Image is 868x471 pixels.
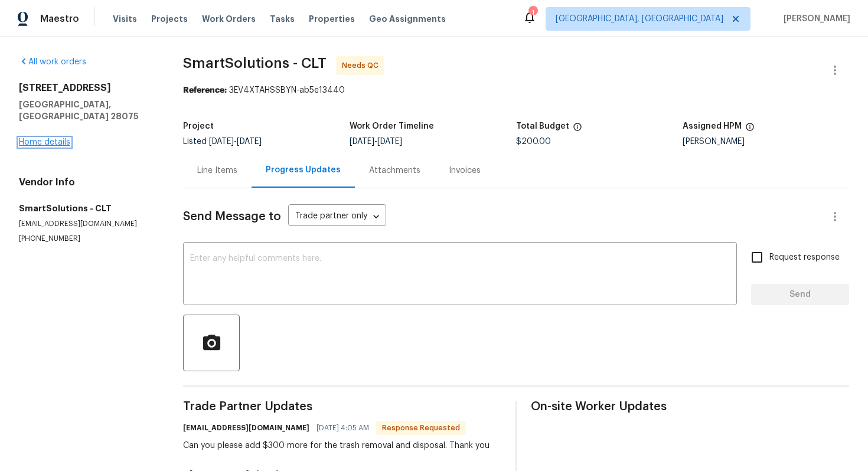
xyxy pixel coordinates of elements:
span: $200.00 [516,138,551,146]
span: - [209,138,262,146]
div: Progress Updates [266,164,341,176]
div: Invoices [449,165,481,176]
div: Trade partner only [288,207,386,227]
div: Attachments [369,165,420,176]
span: Geo Assignments [369,13,446,25]
a: All work orders [19,58,86,66]
p: [EMAIL_ADDRESS][DOMAIN_NAME] [19,219,155,229]
div: Can you please add $300 more for the trash removal and disposal. Thank you [183,440,490,452]
span: Work Orders [202,13,256,25]
span: Trade Partner Updates [183,401,501,413]
h5: [GEOGRAPHIC_DATA], [GEOGRAPHIC_DATA] 28075 [19,99,155,122]
span: Request response [769,251,840,264]
span: Properties [309,13,355,25]
span: Visits [113,13,137,25]
span: [GEOGRAPHIC_DATA], [GEOGRAPHIC_DATA] [556,13,723,25]
h5: Total Budget [516,122,569,130]
b: Reference: [183,86,227,94]
span: [DATE] [237,138,262,146]
span: [DATE] [377,138,402,146]
span: On-site Worker Updates [531,401,849,413]
a: Home details [19,138,70,146]
span: [PERSON_NAME] [779,13,850,25]
span: The total cost of line items that have been proposed by Opendoor. This sum includes line items th... [573,122,582,138]
span: SmartSolutions - CLT [183,56,327,70]
span: The hpm assigned to this work order. [745,122,755,138]
h5: Project [183,122,214,130]
div: [PERSON_NAME] [683,138,849,146]
span: Projects [151,13,188,25]
h5: Work Order Timeline [350,122,434,130]
span: [DATE] 4:05 AM [316,422,369,434]
div: 1 [528,7,537,19]
span: Listed [183,138,262,146]
span: [DATE] [209,138,234,146]
span: Tasks [270,15,295,23]
span: Needs QC [342,60,383,71]
span: Maestro [40,13,79,25]
div: 3EV4XTAHSSBYN-ab5e13440 [183,84,849,96]
div: Line Items [197,165,237,176]
span: Response Requested [377,422,465,434]
span: [DATE] [350,138,374,146]
p: [PHONE_NUMBER] [19,234,155,244]
h4: Vendor Info [19,176,155,188]
h2: [STREET_ADDRESS] [19,82,155,94]
span: Send Message to [183,211,281,223]
span: - [350,138,402,146]
h5: Assigned HPM [683,122,742,130]
h5: SmartSolutions - CLT [19,202,155,214]
h6: [EMAIL_ADDRESS][DOMAIN_NAME] [183,422,309,434]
